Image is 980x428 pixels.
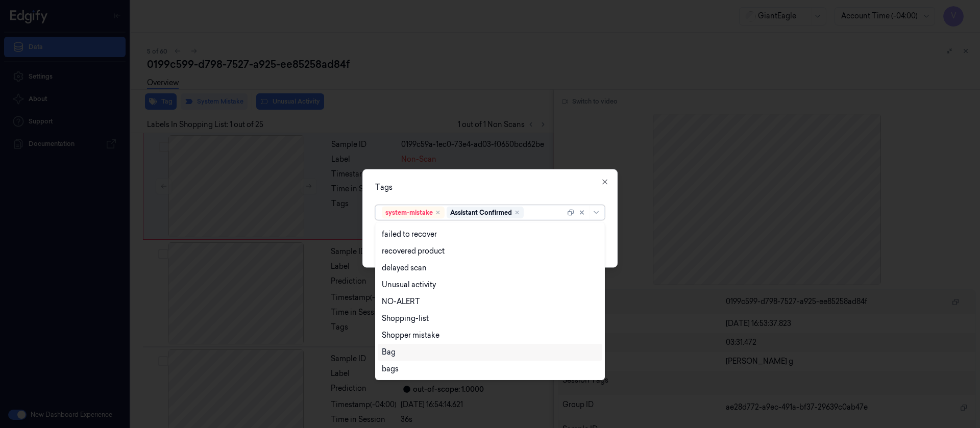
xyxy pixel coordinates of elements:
div: Assistant Confirmed [450,208,512,217]
div: bags [382,364,399,374]
div: Bag [382,347,396,358]
div: delayed scan [382,263,427,273]
div: NO-ALERT [382,296,420,307]
div: system-mistake [385,208,433,217]
div: Remove ,system-mistake [435,209,441,215]
div: Shopping-list [382,313,429,324]
div: Unusual activity [382,280,436,290]
div: Remove ,Assistant Confirmed [514,209,520,215]
div: Tags [375,182,605,192]
div: failed to recover [382,229,437,240]
div: recovered product [382,246,445,257]
div: Shopper mistake [382,330,439,341]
